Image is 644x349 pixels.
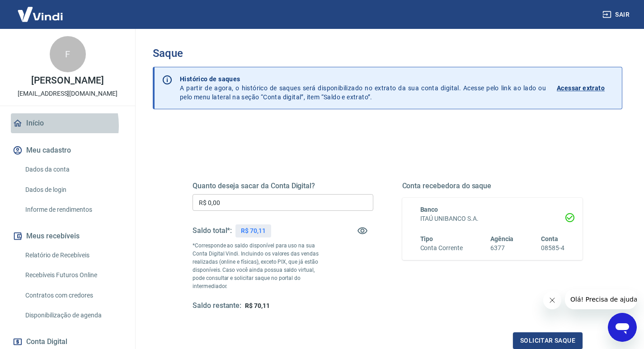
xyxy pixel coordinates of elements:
span: Banco [420,206,438,213]
p: R$ 70,11 [241,226,266,236]
span: Conta [541,235,558,242]
p: Acessar extrato [557,84,605,93]
p: Histórico de saques [180,74,546,84]
a: Disponibilização de agenda [22,306,124,325]
a: Informe de rendimentos [22,200,124,219]
button: Meu cadastro [11,140,124,160]
span: Olá! Precisa de ajuda? [5,6,76,14]
iframe: Botão para abrir a janela de mensagens [608,313,637,342]
span: Tipo [420,235,433,242]
p: [PERSON_NAME] [31,76,103,85]
iframe: Mensagem da empresa [565,289,637,309]
a: Relatório de Recebíveis [22,246,124,265]
h3: Saque [153,47,622,60]
h5: Saldo restante: [193,301,241,311]
h5: Saldo total*: [193,226,232,235]
p: A partir de agora, o histórico de saques será disponibilizado no extrato da sua conta digital. Ac... [180,74,546,102]
h6: 08585-4 [541,243,564,253]
button: Sair [601,6,633,23]
p: [EMAIL_ADDRESS][DOMAIN_NAME] [18,89,118,98]
img: Vindi [11,0,70,28]
h6: Conta Corrente [420,243,463,253]
a: Acessar extrato [557,74,615,102]
h5: Quanto deseja sacar da Conta Digital? [193,181,373,191]
button: Solicitar saque [513,332,583,349]
span: R$ 70,11 [245,302,270,309]
h5: Conta recebedora do saque [402,181,583,191]
div: F [50,36,86,72]
button: Meus recebíveis [11,226,124,246]
a: Contratos com credores [22,286,124,305]
a: Início [11,113,124,133]
a: Dados de login [22,181,124,199]
iframe: Fechar mensagem [543,291,561,309]
h6: 6377 [490,243,514,253]
h6: ITAÚ UNIBANCO S.A. [420,214,565,223]
a: Dados da conta [22,160,124,179]
a: Recebíveis Futuros Online [22,266,124,284]
p: *Corresponde ao saldo disponível para uso na sua Conta Digital Vindi. Incluindo os valores das ve... [193,242,328,290]
span: Agência [490,235,514,242]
